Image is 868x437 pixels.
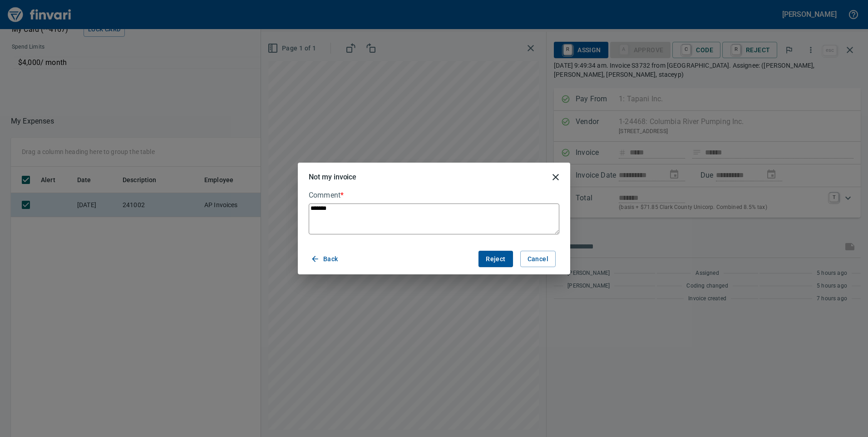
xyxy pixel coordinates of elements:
[520,251,556,268] button: Cancel
[312,253,338,265] span: Back
[309,192,559,199] label: Comment
[309,172,356,182] h5: Not my invoice
[478,251,513,268] button: Reject
[528,253,548,265] span: Cancel
[545,166,567,188] button: close
[486,253,505,265] span: Reject
[309,251,342,268] button: Back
